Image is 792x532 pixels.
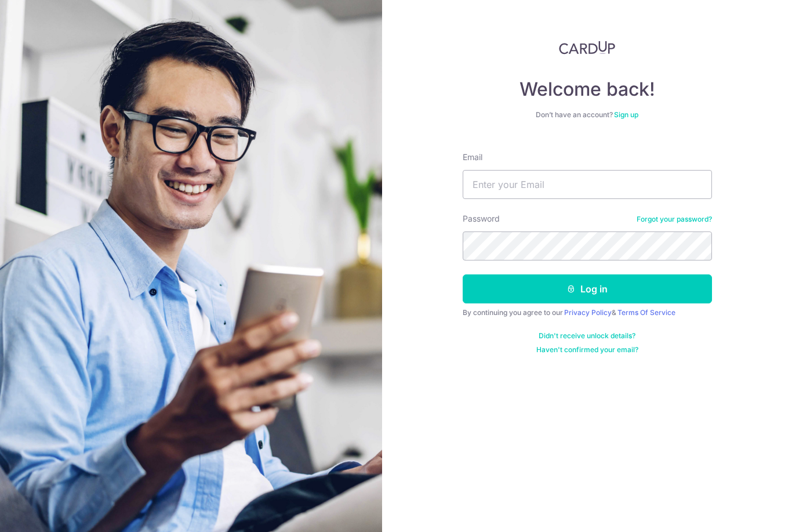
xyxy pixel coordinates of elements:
input: Enter your Email [463,170,712,199]
a: Terms Of Service [617,308,675,317]
div: Don’t have an account? [463,110,712,120]
a: Forgot your password? [637,215,712,224]
a: Haven't confirmed your email? [536,345,638,354]
h4: Welcome back! [463,78,712,101]
img: CardUp Logo [559,41,616,55]
a: Sign up [614,110,638,119]
a: Privacy Policy [564,308,612,317]
div: By continuing you agree to our & [463,308,712,317]
label: Password [463,213,500,225]
a: Didn't receive unlock details? [539,331,635,341]
button: Log in [463,274,712,303]
label: Email [463,151,482,163]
